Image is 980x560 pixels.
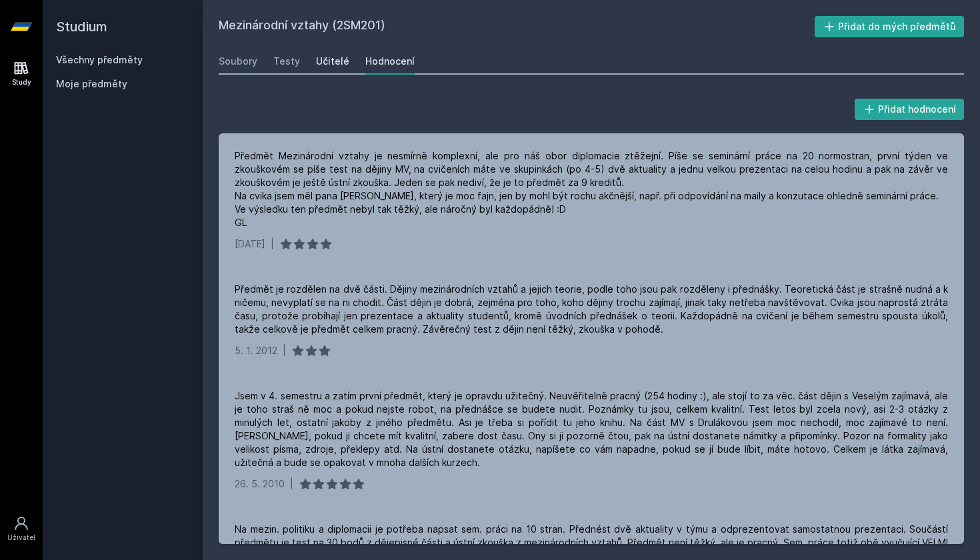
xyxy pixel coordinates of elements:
a: Soubory [219,48,257,75]
div: | [271,237,274,251]
a: Study [3,53,40,94]
button: Přidat hodnocení [855,99,965,120]
div: | [290,477,293,491]
a: Všechny předměty [56,54,143,65]
button: Přidat do mých předmětů [815,16,965,37]
div: Testy [273,55,300,68]
div: [DATE] [235,237,265,251]
a: Hodnocení [365,48,415,75]
a: Testy [273,48,300,75]
div: Předmět Mezinárodní vztahy je nesmírně komplexní, ale pro náš obor diplomacie ztěžejní. Píše se s... [235,149,948,229]
div: 26. 5. 2010 [235,477,285,491]
div: Učitelé [316,55,349,68]
span: Moje předměty [56,77,127,91]
div: Soubory [219,55,257,68]
div: Study [12,77,31,87]
div: | [283,344,286,357]
div: 5. 1. 2012 [235,344,277,357]
h2: Mezinárodní vztahy (2SM201) [219,16,815,37]
a: Uživatel [3,509,40,549]
div: Hodnocení [365,55,415,68]
div: Předmět je rozdělen na dvě části. Dějiny mezinárodních vztahů a jejich teorie, podle toho jsou pa... [235,283,948,336]
div: Jsem v 4. semestru a zatím první předmět, který je opravdu užitečný. Neuvěřitelně pracný (254 hod... [235,389,948,469]
div: Uživatel [7,533,35,543]
a: Učitelé [316,48,349,75]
